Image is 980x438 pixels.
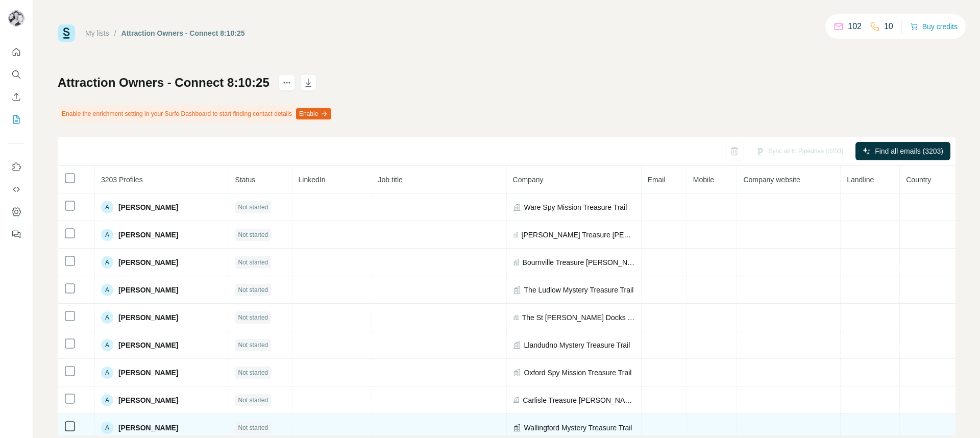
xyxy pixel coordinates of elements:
[121,28,245,38] div: Attraction Owners - Connect 8:10:25
[238,230,268,239] span: Not started
[522,230,635,240] span: [PERSON_NAME] Treasure [PERSON_NAME] Trail
[238,396,268,405] span: Not started
[101,339,113,351] div: A
[238,423,268,432] span: Not started
[524,368,632,378] span: Oxford Spy Mission Treasure Trail
[118,312,178,323] span: [PERSON_NAME]
[522,312,635,323] span: The St [PERSON_NAME] Docks Treasure Trail
[8,88,24,106] button: Enrich CSV
[235,176,256,184] span: Status
[118,423,178,433] span: [PERSON_NAME]
[8,43,24,61] button: Quick start
[58,25,75,42] img: Surfe Logo
[101,311,113,324] div: A
[58,105,333,123] div: Enable the enrichment setting in your Surfe Dashboard to start finding contact details
[279,75,295,91] button: actions
[238,313,268,322] span: Not started
[524,285,634,295] span: The Ludlow Mystery Treasure Trail
[378,176,403,184] span: Job title
[8,10,24,27] img: Avatar
[847,176,874,184] span: Landline
[118,257,178,267] span: [PERSON_NAME]
[8,225,24,244] button: Feedback
[855,142,950,160] button: Find all emails (3203)
[101,367,113,379] div: A
[8,65,24,84] button: Search
[8,180,24,199] button: Use Surfe API
[8,158,24,176] button: Use Surfe on LinkedIn
[296,108,331,119] button: Enable
[523,257,635,267] span: Bournville Treasure [PERSON_NAME] Trail
[118,202,178,212] span: [PERSON_NAME]
[513,176,544,184] span: Company
[648,176,666,184] span: Email
[101,394,113,406] div: A
[884,20,893,33] p: 10
[101,422,113,434] div: A
[118,230,178,240] span: [PERSON_NAME]
[299,176,326,184] span: LinkedIn
[524,202,627,212] span: Ware Spy Mission Treasure Trail
[743,176,800,184] span: Company website
[118,395,178,405] span: [PERSON_NAME]
[118,340,178,350] span: [PERSON_NAME]
[875,146,943,156] span: Find all emails (3203)
[238,203,268,212] span: Not started
[101,176,143,184] span: 3203 Profiles
[8,110,24,129] button: My lists
[118,285,178,295] span: [PERSON_NAME]
[101,229,113,241] div: A
[906,176,931,184] span: Country
[238,368,268,377] span: Not started
[58,75,269,91] h1: Attraction Owners - Connect 8:10:25
[118,368,178,378] span: [PERSON_NAME]
[524,340,630,350] span: Llandudno Mystery Treasure Trail
[85,29,109,37] a: My lists
[238,340,268,350] span: Not started
[114,28,116,38] li: /
[848,20,862,33] p: 102
[101,201,113,213] div: A
[101,284,113,296] div: A
[8,203,24,221] button: Dashboard
[101,256,113,269] div: A
[910,19,958,34] button: Buy credits
[238,285,268,295] span: Not started
[523,395,634,405] span: Carlisle Treasure [PERSON_NAME] Trail
[524,423,632,433] span: Wallingford Mystery Treasure Trail
[693,176,714,184] span: Mobile
[238,258,268,267] span: Not started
